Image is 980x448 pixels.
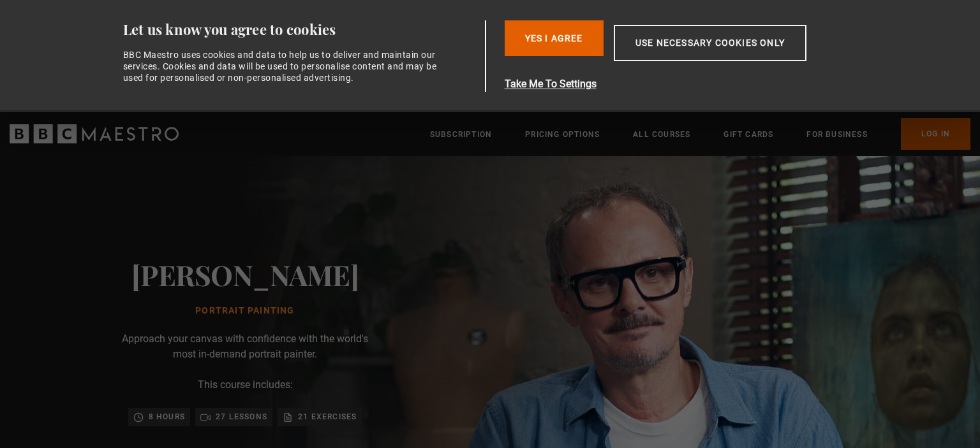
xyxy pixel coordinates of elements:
div: Let us know you agree to cookies [123,20,480,39]
a: All Courses [633,128,690,141]
p: This course includes: [198,377,293,393]
a: Log In [901,118,970,150]
div: BBC Maestro uses cookies and data to help us to deliver and maintain our services. Cookies and da... [123,49,445,84]
nav: Primary [430,118,970,150]
svg: BBC Maestro [10,124,179,143]
a: Pricing Options [525,128,600,141]
p: Approach your canvas with confidence with the world's most in-demand portrait painter. [117,331,373,362]
button: Take Me To Settings [505,76,867,92]
a: Subscription [430,128,492,141]
a: Gift Cards [724,128,773,141]
h2: [PERSON_NAME] [131,258,359,291]
button: Yes I Agree [505,20,604,56]
h1: Portrait Painting [131,306,359,316]
a: For business [806,128,867,141]
button: Use necessary cookies only [614,25,806,61]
